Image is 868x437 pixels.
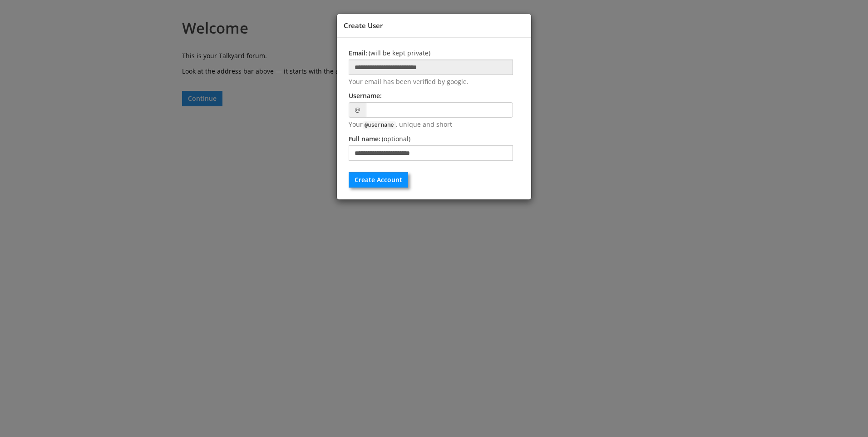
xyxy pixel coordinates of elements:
[349,77,513,86] span: Your email has been verified by google.
[349,91,382,100] label: Username:
[349,102,366,118] span: @
[363,121,396,129] code: @username
[349,172,408,188] button: Create Account
[344,21,524,30] h4: Create User
[349,120,452,129] span: Your , unique and short
[369,49,430,57] span: ( will be kept private )
[349,49,430,57] label: Email:
[349,134,410,143] label: Full name:
[382,134,410,143] span: (optional)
